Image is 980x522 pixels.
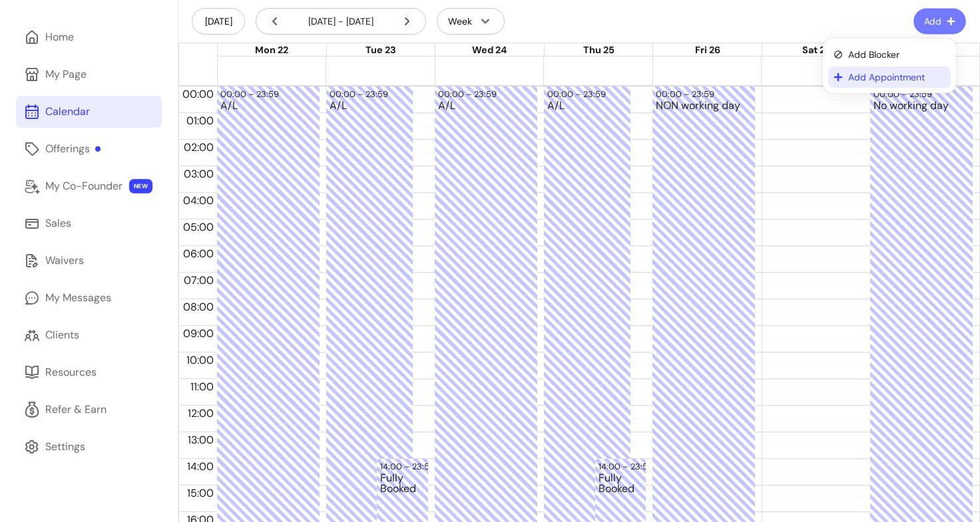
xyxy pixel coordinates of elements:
button: Week [437,8,505,35]
div: 14:00 – 23:59 [599,460,656,473]
span: 12:00 [184,406,217,420]
div: 00:00 – 23:59 [656,88,752,100]
div: Offerings [45,141,101,157]
span: 15:00 [184,486,217,500]
span: 03:00 [180,167,217,181]
a: Sales [16,207,162,239]
a: My Messages [16,282,162,314]
div: 00:00 – 23:59 [438,88,500,100]
div: 00:00 – 23:59 [330,88,391,100]
span: 13:00 [184,433,217,447]
a: Calendar [16,96,162,128]
span: Add Blocker [848,48,945,61]
span: Fri 26 [695,44,720,56]
div: Settings [45,439,85,455]
a: Waivers [16,245,162,277]
span: 14:00 [184,459,217,473]
div: Refer & Earn [45,402,107,418]
a: Home [16,21,162,53]
div: Sales [45,215,71,231]
span: 06:00 [180,247,217,261]
span: Tue 23 [366,44,396,56]
a: My Page [16,59,162,90]
span: Add Appointment [848,70,945,84]
div: My Page [45,66,87,82]
span: 08:00 [180,300,217,314]
span: 07:00 [180,273,217,287]
div: 00:00 – 23:59 [220,88,282,100]
span: 09:00 [180,326,217,340]
span: 04:00 [180,194,217,207]
span: NEW [129,179,152,194]
a: Offerings [16,133,162,165]
span: 10:00 [183,353,217,367]
div: [DATE] - [DATE] [267,13,415,29]
div: My Messages [45,290,111,306]
ul: Add [828,44,951,88]
span: Mon 22 [255,44,288,56]
div: My Co-Founder [45,178,122,194]
a: Refer & Earn [16,394,162,426]
span: Sat 27 [802,44,830,56]
span: 11:00 [187,380,217,394]
div: 00:00 – 23:59 [873,88,935,100]
span: 02:00 [180,140,217,154]
a: My Co-Founder [16,170,162,202]
div: 14:00 – 23:59 [380,460,438,473]
button: Add [913,9,966,35]
span: Thu 25 [583,44,614,56]
a: Settings [16,431,162,463]
button: [DATE] [192,8,245,35]
span: Wed 24 [472,44,507,56]
div: Home [45,29,74,45]
a: Clients [16,319,162,351]
div: Clients [45,327,79,343]
span: 00:00 [179,87,217,101]
div: Waivers [45,253,84,269]
span: 01:00 [183,114,217,128]
div: 00:00 – 23:59 [547,88,628,100]
div: Calendar [45,104,90,120]
a: Resources [16,356,162,388]
span: 05:00 [180,220,217,234]
div: Resources [45,364,97,380]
